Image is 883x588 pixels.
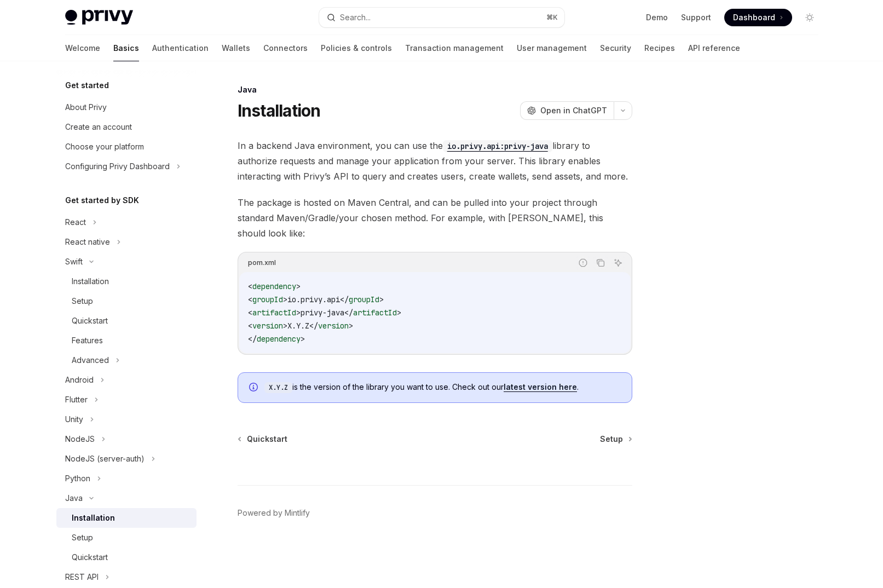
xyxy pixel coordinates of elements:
img: light logo [65,10,133,25]
div: Setup [72,531,93,544]
span: Dashboard [733,12,775,23]
div: NodeJS (server-auth) [65,452,145,465]
div: Installation [72,511,115,524]
a: Setup [600,434,631,445]
span: version [252,321,283,331]
div: Swift [65,255,83,268]
div: Choose your platform [65,140,144,153]
span: > [349,321,353,331]
a: Authentication [152,35,209,61]
a: Powered by Mintlify [238,508,310,518]
button: Android [56,370,197,390]
span: > [379,295,384,304]
a: latest version here [504,382,577,392]
button: React native [56,232,197,252]
span: dependency [257,334,301,344]
a: Choose your platform [56,137,197,157]
a: Installation [56,272,197,291]
span: privy-java [301,308,344,318]
a: API reference [688,35,740,61]
a: User management [517,35,587,61]
span: > [397,308,401,318]
a: Create an account [56,117,197,137]
a: Quickstart [56,311,197,331]
div: About Privy [65,101,107,114]
span: Quickstart [247,434,287,445]
div: pom.xml [248,256,276,270]
button: NodeJS [56,429,197,449]
a: Welcome [65,35,100,61]
a: Security [600,35,631,61]
div: Features [72,334,103,347]
span: artifactId [353,308,397,318]
div: React [65,216,86,229]
button: Ask AI [611,256,625,270]
button: Java [56,488,197,508]
span: < [248,281,252,291]
span: > [296,281,301,291]
div: Create an account [65,120,132,134]
a: Basics [113,35,139,61]
span: ⌘ K [546,13,558,22]
a: Wallets [222,35,250,61]
button: Unity [56,410,197,429]
div: Installation [72,275,109,288]
div: Flutter [65,393,88,406]
span: In a backend Java environment, you can use the library to authorize requests and manage your appl... [238,138,632,184]
span: Open in ChatGPT [540,105,607,116]
a: Setup [56,291,197,311]
button: Toggle dark mode [801,9,818,26]
a: Transaction management [405,35,504,61]
span: < [248,295,252,304]
button: React [56,212,197,232]
span: is the version of the library you want to use. Check out our . [264,382,621,393]
span: io.privy.api [287,295,340,304]
span: groupId [252,295,283,304]
span: </ [344,308,353,318]
span: version [318,321,349,331]
a: Policies & controls [321,35,392,61]
button: Advanced [56,350,197,370]
div: React native [65,235,110,249]
a: Features [56,331,197,350]
button: Report incorrect code [576,256,590,270]
div: Advanced [72,354,109,367]
a: Setup [56,528,197,547]
span: </ [340,295,349,304]
div: Quickstart [72,551,108,564]
h5: Get started [65,79,109,92]
svg: Info [249,383,260,394]
code: io.privy.api:privy-java [443,140,552,152]
button: REST API [56,567,197,587]
a: Demo [646,12,668,23]
div: Setup [72,295,93,308]
div: Quickstart [72,314,108,327]
div: Unity [65,413,83,426]
span: The package is hosted on Maven Central, and can be pulled into your project through standard Mave... [238,195,632,241]
button: Swift [56,252,197,272]
span: </ [309,321,318,331]
a: Recipes [644,35,675,61]
span: Setup [600,434,623,445]
div: Search... [340,11,371,24]
span: </ [248,334,257,344]
a: Installation [56,508,197,528]
button: Search...⌘K [319,8,564,27]
code: X.Y.Z [264,382,292,393]
button: Open in ChatGPT [520,101,614,120]
a: Quickstart [56,547,197,567]
a: Connectors [263,35,308,61]
h5: Get started by SDK [65,194,139,207]
span: < [248,308,252,318]
div: Configuring Privy Dashboard [65,160,170,173]
span: < [248,321,252,331]
span: X.Y.Z [287,321,309,331]
a: Dashboard [724,9,792,26]
button: Flutter [56,390,197,410]
a: io.privy.api:privy-java [443,140,552,151]
span: > [296,308,301,318]
button: Copy the contents from the code block [593,256,608,270]
span: > [283,321,287,331]
a: Quickstart [239,434,287,445]
button: Python [56,469,197,488]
